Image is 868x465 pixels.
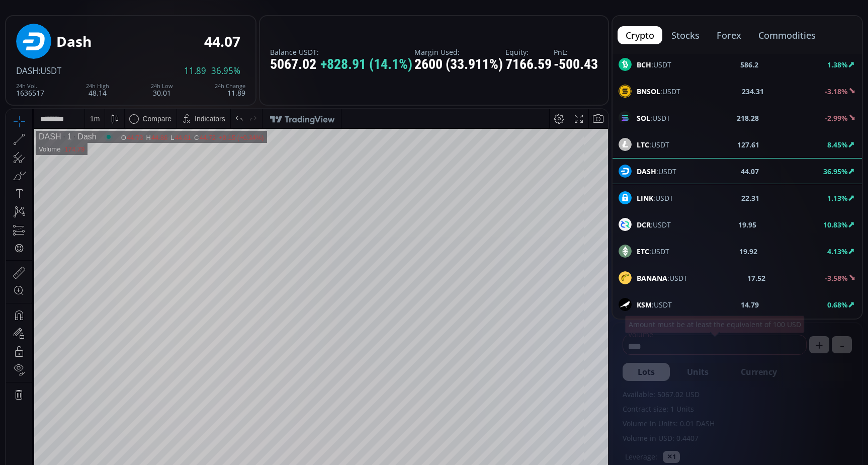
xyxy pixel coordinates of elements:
[827,60,848,69] b: 1.38%
[709,26,749,44] button: forex
[33,36,54,44] div: Volume
[637,86,680,97] span: :USDT
[270,57,412,72] div: 5067.02
[505,48,552,56] label: Equity:
[741,299,759,310] b: 14.79
[738,219,756,230] b: 19.95
[65,441,75,449] div: 3m
[151,83,173,97] div: 30.01
[747,273,765,283] b: 17.52
[151,83,173,89] div: 24h Low
[135,436,151,455] div: Go to
[184,66,206,75] span: 11.89
[739,246,757,257] b: 19.92
[637,59,671,70] span: :USDT
[740,59,758,70] b: 586.2
[505,57,552,72] div: 7166.59
[637,299,672,310] span: :USDT
[51,441,58,449] div: 1y
[827,193,848,203] b: 1.13%
[823,220,848,229] b: 10.83%
[99,441,107,449] div: 5d
[33,23,55,32] div: DASH
[637,140,649,149] b: LTC
[742,86,764,97] b: 234.31
[16,65,38,76] span: DASH
[637,113,650,123] b: SOL
[9,134,17,144] div: 
[270,48,412,56] label: Balance USDT:
[637,247,649,256] b: ETC
[16,83,44,89] div: 24h Vol.
[637,193,653,203] b: LINK
[579,436,600,455] div: Toggle Auto Scale
[825,273,848,283] b: -3.58%
[213,25,258,32] div: +0.15 (+0.34%)
[194,25,210,32] div: 44.72
[211,66,240,75] span: 36.95%
[549,436,563,455] div: Toggle Percentage
[215,83,245,97] div: 11.89
[737,139,759,150] b: 127.61
[169,25,186,32] div: 44.61
[827,247,848,256] b: 4.13%
[554,48,598,56] label: PnL:
[188,25,193,32] div: C
[16,83,44,97] div: 1636517
[484,436,539,455] button: 07:26:36 (UTC)
[750,26,824,44] button: commodities
[86,83,109,97] div: 48.14
[65,23,90,32] div: Dash
[36,441,44,449] div: 5y
[637,60,651,69] b: BCH
[566,441,576,449] div: log
[637,219,671,230] span: :USDT
[637,113,670,123] span: :USDT
[189,6,219,14] div: Indicators
[320,57,412,72] span: +828.91 (14.1%)
[637,273,667,283] b: BANANA
[204,34,240,49] div: 44.07
[23,412,28,426] div: Hide Drawings Toolbar
[637,139,669,150] span: :USDT
[637,246,669,257] span: :USDT
[215,83,245,89] div: 24h Change
[38,65,61,76] span: :USDT
[86,83,109,89] div: 24h High
[140,25,145,32] div: H
[741,193,759,203] b: 22.31
[663,26,708,44] button: stocks
[637,273,687,283] span: :USDT
[737,113,759,123] b: 218.28
[55,23,65,32] div: 1
[84,6,94,14] div: 1 m
[164,25,168,32] div: L
[563,436,579,455] div: Toggle Log Scale
[637,87,660,96] b: BNSOL
[121,25,137,32] div: 44.73
[554,57,598,72] div: -500.43
[115,25,121,32] div: O
[637,300,652,309] b: KSM
[827,300,848,309] b: 0.68%
[583,441,596,449] div: auto
[414,48,503,56] label: Margin Used:
[114,441,122,449] div: 1d
[82,441,92,449] div: 1m
[825,113,848,123] b: -2.99%
[618,26,662,44] button: crypto
[136,6,165,14] div: Compare
[637,193,673,203] span: :USDT
[56,34,92,49] div: Dash
[487,441,536,449] span: 07:26:36 (UTC)
[827,140,848,149] b: 8.45%
[637,220,651,229] b: DCR
[145,25,162,32] div: 44.86
[825,87,848,96] b: -3.18%
[58,36,78,44] div: 174.79
[414,57,503,72] div: 2600 (33.911%)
